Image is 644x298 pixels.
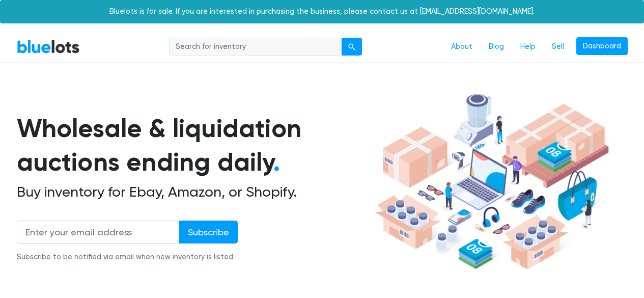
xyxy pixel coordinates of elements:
input: Subscribe [179,221,238,243]
a: Sell [544,37,572,57]
h2: Buy inventory for Ebay, Amazon, or Shopify. [17,183,371,201]
a: Dashboard [576,37,628,56]
a: BlueLots [17,39,80,54]
h1: Wholesale & liquidation auctions ending daily [17,112,371,179]
span: . [273,147,280,177]
input: Enter your email address [17,221,180,243]
a: Help [512,37,544,57]
img: hero-ee84e7d0318cb26816c560f6b4441b76977f77a177738b4e94f68c95b2b83dbb.png [371,89,612,275]
div: Subscribe to be notified via email when new inventory is listed. [17,252,238,263]
a: About [443,37,481,57]
input: Search for inventory [169,38,342,56]
a: Blog [481,37,512,57]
